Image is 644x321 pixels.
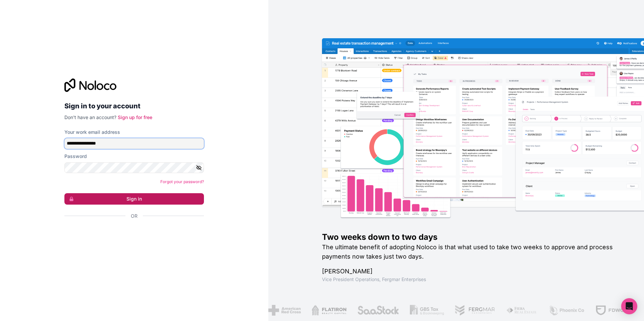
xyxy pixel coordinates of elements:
a: Sign up for free [118,114,152,120]
img: /assets/fiera-fwj2N5v4.png [506,305,538,316]
img: /assets/flatiron-C8eUkumj.png [312,305,346,316]
img: /assets/fdworks-Bi04fVtw.png [595,305,635,316]
img: /assets/fergmar-CudnrXN5.png [455,305,496,316]
img: /assets/phoenix-BREaitsQ.png [548,305,585,316]
span: Don't have an account? [64,114,116,120]
h1: Two weeks down to two days [322,232,623,243]
label: Password [64,153,87,160]
h2: Sign in to your account [64,100,204,112]
h1: [PERSON_NAME] [322,267,623,276]
iframe: Sign in with Google Button [61,227,202,242]
input: Password [64,162,204,173]
img: /assets/saastock-C6Zbiodz.png [357,305,399,316]
div: Open Intercom Messenger [621,298,637,314]
h2: The ultimate benefit of adopting Noloco is that what used to take two weeks to approve and proces... [322,243,623,261]
input: Email address [64,138,204,149]
button: Sign in [64,193,204,205]
h1: Vice President Operations , Fergmar Enterprises [322,276,623,283]
img: /assets/gbstax-C-GtDUiK.png [410,305,444,316]
a: Forgot your password? [160,179,204,184]
label: Your work email address [64,129,120,136]
span: Or [131,213,138,219]
img: /assets/american-red-cross-BAupjrZR.png [268,305,301,316]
